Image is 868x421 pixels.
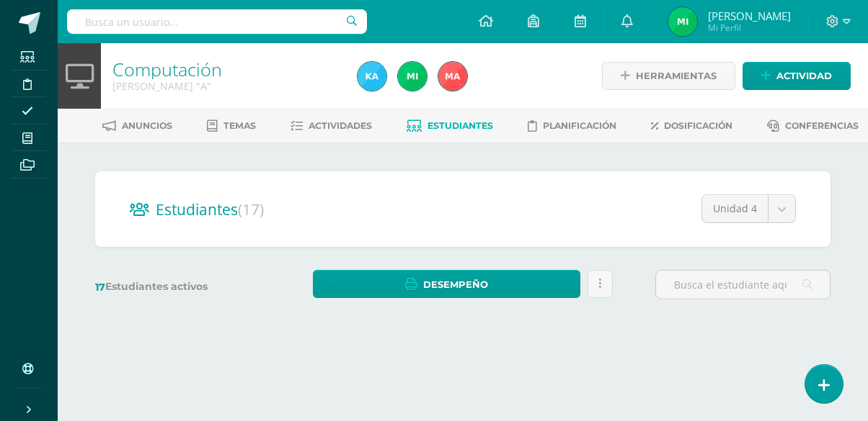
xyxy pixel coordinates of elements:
[743,62,851,90] a: Actividad
[785,120,859,131] span: Conferencias
[358,62,386,91] img: 258196113818b181416f1cb94741daed.png
[112,79,340,93] div: Quinto Bachillerato 'A'
[309,120,372,131] span: Actividades
[702,195,795,222] a: Unidad 4
[438,62,467,91] img: 0183f867e09162c76e2065f19ee79ccf.png
[656,271,830,299] input: Busca el estudiante aquí...
[664,120,732,131] span: Dosificación
[636,63,717,89] span: Herramientas
[207,114,256,137] a: Temas
[156,199,264,219] span: Estudiantes
[528,114,616,137] a: Planificación
[95,280,270,294] label: Estudiantes activos
[543,120,616,131] span: Planificación
[776,63,832,89] span: Actividad
[291,114,372,137] a: Actividades
[112,57,222,81] a: Computación
[398,62,427,91] img: d61081fa4d32a2584e9020f5274a417f.png
[122,120,172,131] span: Anuncios
[767,114,859,137] a: Conferencias
[223,120,256,131] span: Temas
[407,114,493,137] a: Estudiantes
[708,22,791,34] span: Mi Perfil
[651,114,732,137] a: Dosificación
[102,114,172,137] a: Anuncios
[313,270,580,298] a: Desempeño
[602,62,735,90] a: Herramientas
[95,281,105,294] span: 17
[112,59,340,79] h1: Computación
[67,9,367,34] input: Busca un usuario...
[708,9,791,23] span: [PERSON_NAME]
[428,120,493,131] span: Estudiantes
[713,195,757,222] span: Unidad 4
[423,271,488,298] span: Desempeño
[238,199,264,219] span: (17)
[668,7,697,36] img: d61081fa4d32a2584e9020f5274a417f.png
